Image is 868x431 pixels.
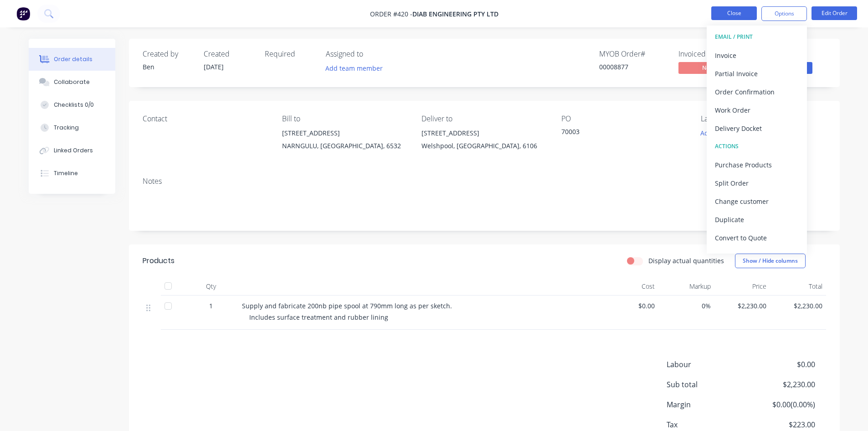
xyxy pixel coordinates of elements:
[29,116,115,139] button: Tracking
[143,255,175,266] div: Products
[715,231,799,244] div: Convert to Quote
[29,93,115,116] button: Checklists 0/0
[326,62,388,74] button: Add team member
[707,228,807,247] button: Convert to Quote
[54,78,90,86] div: Collaborate
[249,313,388,322] span: Includes surface treatment and rubber lining
[707,174,807,192] button: Split Order
[658,277,714,296] div: Markup
[603,277,659,296] div: Cost
[209,301,213,311] span: 1
[715,158,799,171] div: Purchase Products
[747,419,815,430] span: $223.00
[412,10,498,18] span: DIAB ENGINEERING PTY LTD
[561,127,675,140] div: 70003
[320,62,387,74] button: Add team member
[204,62,224,71] span: [DATE]
[715,85,799,99] div: Order Confirmation
[143,114,267,123] div: Contact
[715,104,799,117] div: Work Order
[715,122,799,135] div: Delivery Docket
[678,62,733,73] span: No
[711,6,757,20] button: Close
[747,379,815,390] span: $2,230.00
[421,114,546,123] div: Deliver to
[774,301,822,311] span: $2,230.00
[29,71,115,93] button: Collaborate
[667,419,748,430] span: Tax
[707,247,807,265] button: Archive
[707,156,807,174] button: Purchase Products
[606,301,655,311] span: $0.00
[812,6,857,20] button: Edit Order
[701,114,826,123] div: Labels
[599,50,668,58] div: MYOB Order #
[326,50,417,58] div: Assigned to
[54,101,94,109] div: Checklists 0/0
[715,140,799,152] div: ACTIONS
[54,169,78,177] div: Timeline
[707,137,807,156] button: ACTIONS
[184,277,238,296] div: Qty
[667,399,748,410] span: Margin
[707,83,807,101] button: Order Confirmation
[715,67,799,80] div: Partial Invoice
[707,46,807,64] button: Invoice
[599,62,668,72] div: 00008877
[29,162,115,185] button: Timeline
[143,62,193,72] div: Ben
[707,192,807,210] button: Change customer
[770,277,826,296] div: Total
[747,399,815,410] span: $0.00 ( 0.00 %)
[707,28,807,46] button: EMAIL / PRINT
[667,359,748,370] span: Labour
[715,213,799,226] div: Duplicate
[143,50,193,58] div: Created by
[662,301,711,311] span: 0%
[282,140,407,152] div: NARNGULU, [GEOGRAPHIC_DATA], 6532
[16,7,30,21] img: Factory
[648,256,724,265] label: Display actual quantities
[678,50,747,58] div: Invoiced
[735,254,806,268] button: Show / Hide columns
[265,50,315,58] div: Required
[715,31,799,43] div: EMAIL / PRINT
[707,101,807,119] button: Work Order
[143,177,826,186] div: Notes
[707,210,807,228] button: Duplicate
[715,49,799,62] div: Invoice
[715,177,799,190] div: Split Order
[421,127,546,156] div: [STREET_ADDRESS]Welshpool, [GEOGRAPHIC_DATA], 6106
[707,119,807,137] button: Delivery Docket
[282,127,407,140] div: [STREET_ADDRESS]
[667,379,748,390] span: Sub total
[421,140,546,152] div: Welshpool, [GEOGRAPHIC_DATA], 6106
[707,64,807,83] button: Partial Invoice
[29,48,115,71] button: Order details
[761,6,807,21] button: Options
[54,124,79,132] div: Tracking
[370,10,412,18] span: Order #420 -
[747,359,815,370] span: $0.00
[54,55,92,63] div: Order details
[29,139,115,162] button: Linked Orders
[282,127,407,156] div: [STREET_ADDRESS]NARNGULU, [GEOGRAPHIC_DATA], 6532
[204,50,254,58] div: Created
[54,146,93,155] div: Linked Orders
[282,114,407,123] div: Bill to
[561,114,686,123] div: PO
[718,301,767,311] span: $2,230.00
[696,127,738,139] button: Add labels
[715,195,799,208] div: Change customer
[242,301,452,310] span: Supply and fabricate 200nb pipe spool at 790mm long as per sketch.
[421,127,546,140] div: [STREET_ADDRESS]
[715,249,799,263] div: Archive
[714,277,770,296] div: Price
